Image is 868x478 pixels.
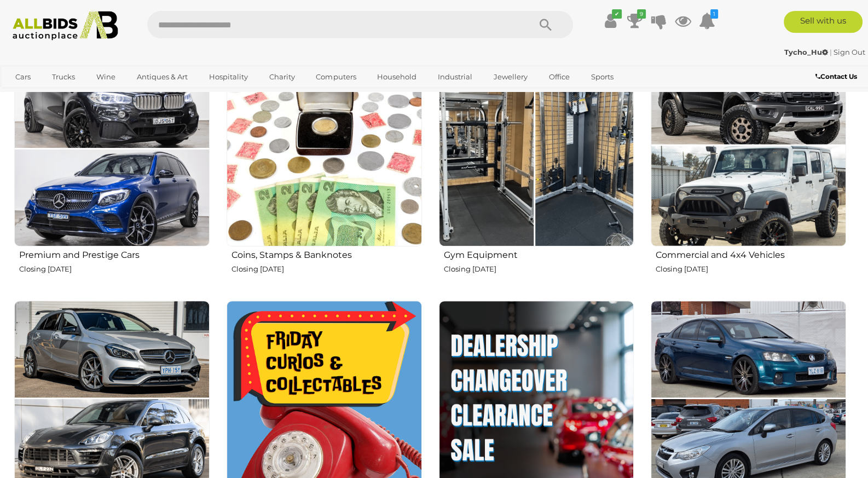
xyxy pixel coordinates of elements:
[370,68,424,86] a: Household
[487,68,535,86] a: Jewellery
[89,68,123,86] a: Wine
[309,68,363,86] a: Computers
[130,68,195,86] a: Antiques & Art
[656,263,846,275] p: Closing [DATE]
[651,51,846,246] img: Commercial and 4x4 Vehicles
[45,68,82,86] a: Trucks
[830,48,832,56] span: |
[637,9,646,19] i: 9
[227,51,422,246] img: Coins, Stamps & Banknotes
[584,68,621,86] a: Sports
[627,11,643,31] a: 9
[650,50,846,292] a: Commercial and 4x4 Vehicles Closing [DATE]
[784,48,830,56] a: Tycho_Hu
[784,48,828,56] strong: Tycho_Hu
[438,50,634,292] a: Gym Equipment Closing [DATE]
[710,9,718,19] i: 1
[542,68,577,86] a: Office
[8,68,38,86] a: Cars
[19,263,210,275] p: Closing [DATE]
[431,68,479,86] a: Industrial
[262,68,302,86] a: Charity
[784,11,863,33] a: Sell with us
[14,50,210,292] a: Premium and Prestige Cars Closing [DATE]
[518,11,573,38] button: Search
[815,72,857,80] b: Contact Us
[232,263,422,275] p: Closing [DATE]
[19,247,210,260] h2: Premium and Prestige Cars
[656,247,846,260] h2: Commercial and 4x4 Vehicles
[7,11,124,41] img: Allbids.com.au
[815,71,860,83] a: Contact Us
[232,247,422,260] h2: Coins, Stamps & Banknotes
[612,9,622,19] i: ✔
[834,48,865,56] a: Sign Out
[14,51,210,246] img: Premium and Prestige Cars
[699,11,715,31] a: 1
[439,51,634,246] img: Gym Equipment
[8,87,100,105] a: [GEOGRAPHIC_DATA]
[444,263,634,275] p: Closing [DATE]
[226,50,422,292] a: Coins, Stamps & Banknotes Closing [DATE]
[603,11,619,31] a: ✔
[444,247,634,260] h2: Gym Equipment
[202,68,255,86] a: Hospitality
